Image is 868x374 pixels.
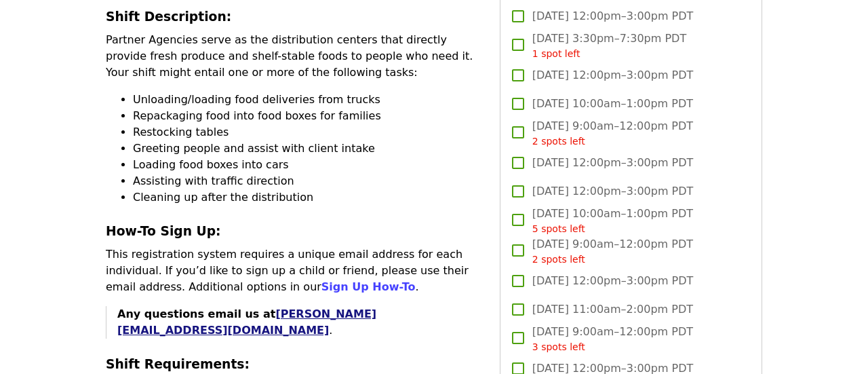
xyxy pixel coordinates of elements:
[321,280,416,293] a: Sign Up How-To
[532,341,585,352] span: 3 spots left
[106,32,484,81] p: Partner Agencies serve as the distribution centers that directly provide fresh produce and shelf-...
[532,301,693,318] span: [DATE] 11:00am–2:00pm PDT
[106,10,231,24] strong: Shift Description:
[117,307,376,337] strong: Any questions email us at
[532,254,585,265] span: 2 spots left
[532,223,585,234] span: 5 spots left
[133,124,484,141] li: Restocking tables
[532,48,580,59] span: 1 spot left
[532,273,694,289] span: [DATE] 12:00pm–3:00pm PDT
[106,357,250,371] strong: Shift Requirements:
[532,96,693,112] span: [DATE] 10:00am–1:00pm PDT
[532,324,693,354] span: [DATE] 9:00am–12:00pm PDT
[133,92,484,108] li: Unloading/loading food deliveries from trucks
[106,224,221,238] strong: How-To Sign Up:
[117,306,484,339] p: .
[133,173,484,189] li: Assisting with traffic direction
[106,246,484,295] p: This registration system requires a unique email address for each individual. If you’d like to si...
[133,157,484,173] li: Loading food boxes into cars
[532,118,693,149] span: [DATE] 9:00am–12:00pm PDT
[133,108,484,124] li: Repackaging food into food boxes for families
[532,136,585,147] span: 2 spots left
[532,31,686,61] span: [DATE] 3:30pm–7:30pm PDT
[532,183,694,200] span: [DATE] 12:00pm–3:00pm PDT
[133,141,484,157] li: Greeting people and assist with client intake
[532,8,694,24] span: [DATE] 12:00pm–3:00pm PDT
[532,236,693,267] span: [DATE] 9:00am–12:00pm PDT
[133,189,484,206] li: Cleaning up after the distribution
[532,155,694,171] span: [DATE] 12:00pm–3:00pm PDT
[532,67,694,83] span: [DATE] 12:00pm–3:00pm PDT
[532,206,693,236] span: [DATE] 10:00am–1:00pm PDT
